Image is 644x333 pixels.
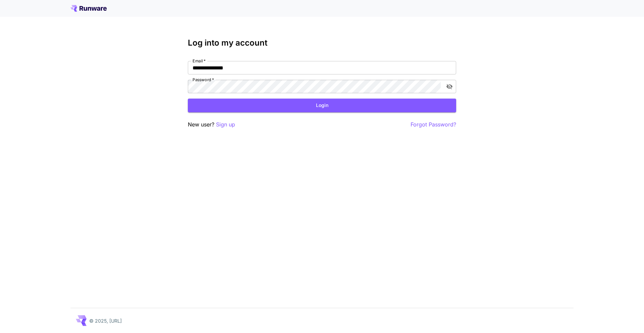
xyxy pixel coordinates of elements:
p: New user? [188,120,235,129]
p: © 2025, [URL] [89,317,122,324]
button: Forgot Password? [411,120,456,129]
button: Login [188,99,456,112]
h3: Log into my account [188,38,456,48]
label: Email [193,58,206,64]
button: toggle password visibility [443,80,455,93]
label: Password [193,77,214,82]
button: Sign up [216,120,235,129]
